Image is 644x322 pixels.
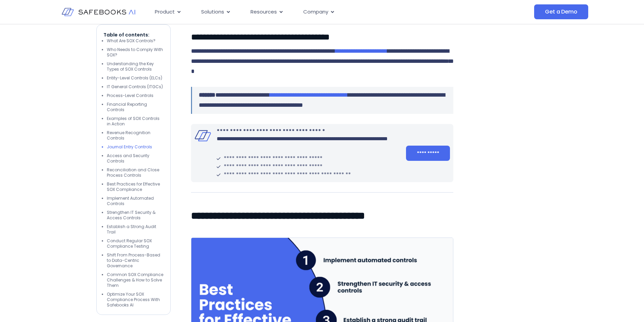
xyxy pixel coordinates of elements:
[107,238,164,249] li: Conduct Regular SOX Compliance Testing
[107,116,164,127] li: Examples of SOX Controls in Action
[107,272,164,288] li: Common SOX Compliance Challenges & How to Solve Them
[103,31,164,38] p: Table of contents:
[534,4,588,19] a: Get a Demo
[107,167,164,178] li: Reconciliation and Close Process Controls
[107,210,164,221] li: Strengthen IT Security & Access Controls
[107,224,164,235] li: Establish a Strong Audit Trail
[107,252,164,269] li: Shift From Process-Based to Data-Centric Governance
[107,84,164,90] li: IT General Controls (ITGCs)
[107,75,164,81] li: Entity-Level Controls (ELCs)
[107,93,164,98] li: Process-Level Controls
[107,144,164,150] li: Journal Entry Controls
[107,196,164,206] li: Implement Automated Controls
[545,8,577,15] span: Get a Demo
[303,8,328,16] span: Company
[107,153,164,164] li: Access and Security Controls
[107,47,164,58] li: Who Needs to Comply With SOX?
[107,38,164,44] li: What Are SOX Controls?
[107,292,164,308] li: Optimize Your SOX Compliance Process With Safebooks AI
[201,8,224,16] span: Solutions
[155,8,175,16] span: Product
[149,5,467,19] div: Menu Toggle
[149,5,467,19] nav: Menu
[107,181,164,192] li: Best Practices for Effective SOX Compliance
[107,130,164,141] li: Revenue Recognition Controls
[107,102,164,113] li: Financial Reporting Controls
[251,8,277,16] span: Resources
[107,61,164,72] li: Understanding the Key Types of SOX Controls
